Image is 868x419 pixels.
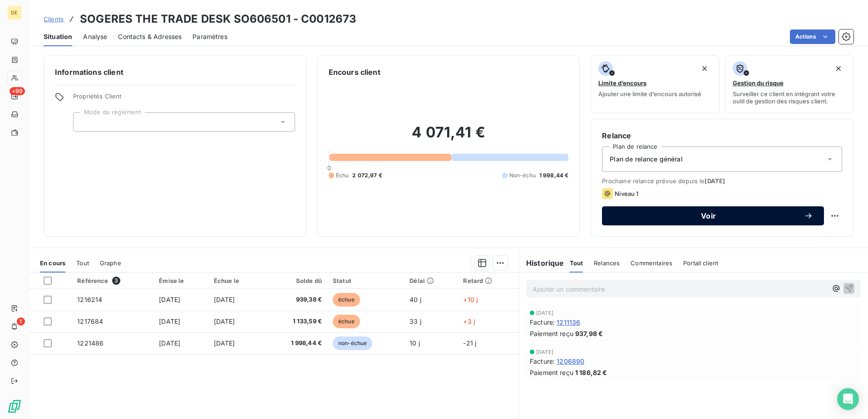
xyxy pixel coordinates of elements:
span: 1 186,82 € [575,368,607,377]
h6: Relance [602,130,842,141]
span: [DATE] [214,296,235,303]
span: Commentaires [631,259,672,267]
span: 1221486 [77,339,104,347]
span: non-échue [333,336,372,350]
span: [DATE] [214,339,235,347]
span: échue [333,315,360,328]
span: Paiement reçu [530,368,573,377]
span: 1211136 [557,317,580,327]
span: 1 998,44 € [269,339,322,348]
div: Délai [409,277,452,284]
span: +10 j [463,296,478,303]
span: Paiement reçu [530,329,573,338]
span: +3 j [463,317,475,325]
span: Tout [570,259,583,267]
div: Solde dû [269,277,322,284]
span: 10 j [409,339,420,347]
span: [DATE] [536,310,553,316]
span: Surveiller ce client en intégrant votre outil de gestion des risques client. [733,90,846,105]
span: [DATE] [705,177,725,185]
span: 1216214 [77,296,102,303]
span: En cours [40,259,65,267]
button: Voir [602,206,824,225]
span: 1 [17,317,25,326]
span: Contacts & Adresses [118,32,182,41]
span: Tout [76,259,89,267]
h2: 4 071,41 € [329,123,569,151]
div: Retard [463,277,513,284]
span: Voir [613,212,804,219]
button: Actions [790,29,835,44]
input: Ajouter une valeur [81,118,88,126]
span: 33 j [409,317,421,325]
span: Facture : [530,317,555,327]
span: Analyse [83,32,107,41]
span: Graphe [100,259,121,267]
h3: SOGERES THE TRADE DESK SO606501 - C0012673 [80,11,356,27]
span: Portail client [683,259,718,267]
span: Limite d’encours [598,79,646,87]
span: échue [333,293,360,307]
span: Échu [336,171,349,180]
h6: Encours client [329,67,380,78]
div: DE [7,5,22,20]
h6: Informations client [55,67,295,78]
span: 1 998,44 € [539,171,569,180]
span: 2 072,97 € [352,171,382,180]
span: Non-échu [509,171,536,180]
h6: Historique [519,258,564,268]
span: Facture : [530,356,555,366]
div: Open Intercom Messenger [837,388,859,410]
span: Paramètres [192,32,227,41]
button: Limite d’encoursAjouter une limite d’encours autorisé [591,55,719,113]
span: Niveau 1 [615,190,638,197]
div: Référence [77,277,148,285]
span: [DATE] [159,317,180,325]
span: 939,38 € [269,295,322,304]
span: 1 133,59 € [269,317,322,326]
span: Propriétés Client [73,93,295,105]
img: Logo LeanPay [7,399,22,414]
span: 937,98 € [575,329,603,338]
span: 1217684 [77,317,103,325]
div: Échue le [214,277,258,284]
span: -21 j [463,339,476,347]
span: +99 [10,87,25,95]
a: Clients [44,15,64,24]
span: 0 [327,164,331,171]
span: Relances [594,259,620,267]
span: 3 [112,277,120,285]
div: Émise le [159,277,202,284]
span: [DATE] [159,296,180,303]
span: Prochaine relance prévue depuis le [602,177,842,185]
span: [DATE] [536,349,553,355]
span: Ajouter une limite d’encours autorisé [598,90,701,97]
span: Situation [44,32,72,41]
span: Plan de relance général [610,155,682,164]
span: Clients [44,15,64,23]
span: 40 j [409,296,421,303]
span: [DATE] [214,317,235,325]
div: Statut [333,277,399,284]
button: Gestion du risqueSurveiller ce client en intégrant votre outil de gestion des risques client. [725,55,853,113]
span: Gestion du risque [733,79,784,87]
span: 1206890 [557,356,584,366]
span: [DATE] [159,339,180,347]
